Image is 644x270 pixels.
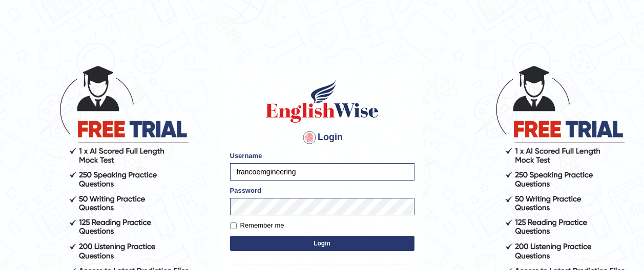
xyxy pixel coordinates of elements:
[230,129,414,146] h4: Login
[230,236,414,251] button: Login
[230,151,262,161] label: Username
[230,220,284,231] label: Remember me
[230,222,237,229] input: Remember me
[264,78,381,124] img: Logo of English Wise sign in for intelligent practice with AI
[230,186,261,195] label: Password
